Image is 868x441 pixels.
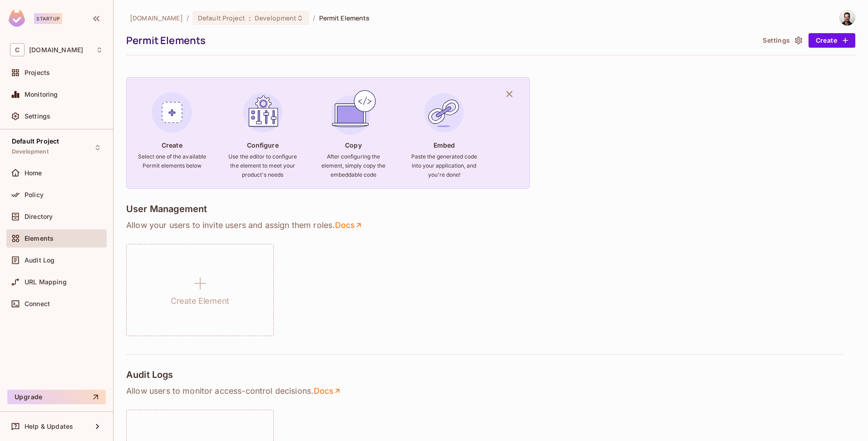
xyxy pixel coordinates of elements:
span: Elements [25,235,54,242]
img: Create Element [148,88,197,137]
a: Docs [313,386,342,396]
span: Development [12,148,49,155]
img: Doron Sever [840,10,855,25]
div: Startup [34,13,62,24]
h4: Copy [345,141,361,149]
span: Development [255,14,296,22]
span: Help & Updates [25,423,73,430]
span: Default Project [12,138,59,145]
li: / [187,14,189,22]
li: / [313,14,315,22]
span: Monitoring [25,91,58,98]
button: Settings [759,33,804,48]
h6: Select one of the available Permit elements below [138,152,207,170]
span: Directory [25,213,53,220]
span: Connect [25,300,50,307]
span: Home [25,169,42,177]
span: Workspace: cyclops.security [29,46,83,54]
h6: Use the editor to configure the element to meet your product's needs [228,152,297,179]
span: Projects [25,69,50,76]
button: Create [809,33,855,48]
span: : [248,15,252,22]
span: Policy [25,191,44,198]
img: SReyMgAAAABJRU5ErkJggg== [9,10,25,27]
img: Copy Element [329,88,378,137]
a: Docs [335,220,363,231]
p: Allow users to monitor access-control decisions . [126,386,855,396]
div: Permit Elements [126,34,755,47]
span: Default Project [198,14,245,22]
img: Embed Element [419,88,469,137]
span: Audit Log [25,257,54,264]
h6: Paste the generated code into your application, and you're done! [409,152,478,179]
h4: Create [162,141,182,149]
span: Permit Elements [319,14,370,22]
span: C [10,43,25,56]
h4: User Management [126,203,207,214]
span: the active workspace [130,14,183,22]
h4: Audit Logs [126,369,173,380]
img: Configure Element [238,88,287,137]
h4: Embed [434,141,455,149]
button: Upgrade [7,390,106,404]
p: Allow your users to invite users and assign them roles . [126,220,855,231]
h6: After configuring the element, simply copy the embeddable code [319,152,388,179]
span: Settings [25,113,50,120]
span: URL Mapping [25,278,67,286]
h1: Create Element [171,294,229,308]
h4: Configure [247,141,279,149]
